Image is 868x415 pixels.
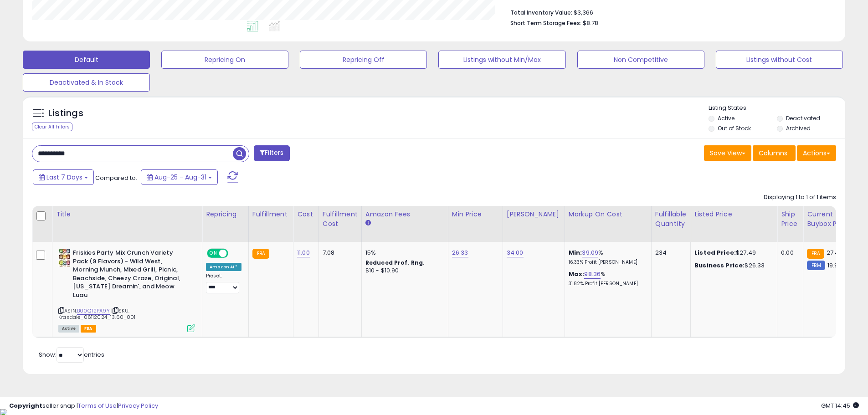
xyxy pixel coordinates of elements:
[23,51,150,69] button: Default
[254,145,289,161] button: Filters
[694,261,770,270] div: $26.33
[46,173,82,182] span: Last 7 Days
[452,210,499,219] div: Min Price
[807,261,825,270] small: FBM
[807,249,824,259] small: FBA
[78,401,117,410] a: Terms of Use
[58,249,195,331] div: ASIN:
[23,73,150,92] button: Deactivated & In Stock
[206,273,241,293] div: Preset:
[583,19,598,27] span: $8.78
[323,210,358,229] div: Fulfillment Cost
[569,281,644,287] p: 31.82% Profit [PERSON_NAME]
[452,248,468,257] a: 26.33
[39,350,104,359] span: Show: entries
[569,270,585,278] b: Max:
[365,249,441,257] div: 15%
[694,261,745,270] b: Business Price:
[786,114,820,122] label: Deactivated
[584,270,601,279] a: 98.36
[759,149,787,158] span: Columns
[704,145,751,161] button: Save View
[81,325,96,333] span: FBA
[565,206,651,242] th: The percentage added to the cost of goods (COGS) that forms the calculator for Min & Max prices.
[807,210,854,229] div: Current Buybox Price
[507,210,561,219] div: [PERSON_NAME]
[58,249,71,267] img: 51gLMf-eoOL._SL40_.jpg
[58,307,136,321] span: | SKU: Krasdale_06112024_13.60_001
[48,107,83,120] h5: Listings
[510,19,581,27] b: Short Term Storage Fees:
[781,249,796,257] div: 0.00
[716,51,843,69] button: Listings without Cost
[32,123,72,131] div: Clear All Filters
[709,104,845,113] p: Listing States:
[786,124,811,132] label: Archived
[95,174,137,182] span: Compared to:
[365,219,371,227] small: Amazon Fees.
[297,248,310,257] a: 11.00
[323,249,354,257] div: 7.08
[227,250,241,257] span: OFF
[252,210,289,219] div: Fulfillment
[365,267,441,275] div: $10 - $10.90
[365,259,425,266] b: Reduced Prof. Rng.
[655,249,683,257] div: 234
[56,210,198,219] div: Title
[141,169,218,185] button: Aug-25 - Aug-31
[161,51,288,69] button: Repricing On
[206,263,241,271] div: Amazon AI *
[73,249,184,302] b: Friskies Party Mix Crunch Variety Pack (9 Flavors) - Wild West, Morning Munch, Mixed Grill, Picni...
[9,401,42,410] strong: Copyright
[510,6,829,17] li: $3,366
[365,210,444,219] div: Amazon Fees
[438,51,565,69] button: Listings without Min/Max
[569,270,644,287] div: %
[694,249,770,257] div: $27.49
[569,249,644,266] div: %
[827,248,843,257] span: 27.49
[781,210,799,229] div: Ship Price
[569,259,644,266] p: 16.33% Profit [PERSON_NAME]
[569,248,582,257] b: Min:
[9,402,158,410] div: seller snap | |
[569,210,647,219] div: Markup on Cost
[510,9,572,16] b: Total Inventory Value:
[821,401,859,410] span: 2025-09-8 14:45 GMT
[582,248,598,257] a: 39.09
[718,124,751,132] label: Out of Stock
[797,145,836,161] button: Actions
[764,193,836,202] div: Displaying 1 to 1 of 1 items
[297,210,315,219] div: Cost
[694,248,736,257] b: Listed Price:
[718,114,734,122] label: Active
[118,401,158,410] a: Privacy Policy
[753,145,796,161] button: Columns
[694,210,773,219] div: Listed Price
[827,261,842,270] span: 19.98
[208,250,219,257] span: ON
[154,173,206,182] span: Aug-25 - Aug-31
[206,210,245,219] div: Repricing
[77,307,110,315] a: B00QT2PA9Y
[252,249,269,259] small: FBA
[655,210,687,229] div: Fulfillable Quantity
[507,248,524,257] a: 34.00
[300,51,427,69] button: Repricing Off
[33,169,94,185] button: Last 7 Days
[58,325,79,333] span: All listings currently available for purchase on Amazon
[577,51,704,69] button: Non Competitive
